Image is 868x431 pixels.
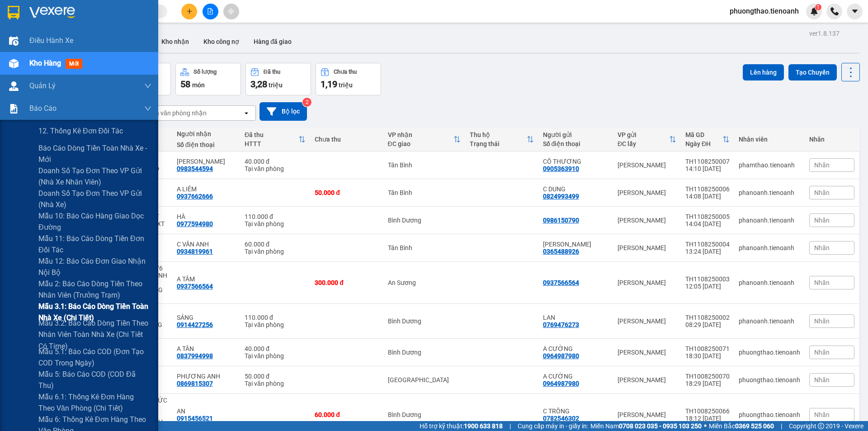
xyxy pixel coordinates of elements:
span: mới [66,59,82,69]
span: phuongthao.tienoanh [722,5,806,17]
span: Điều hành xe [29,35,73,46]
span: Cung cấp máy in - giấy in: [518,421,588,431]
span: Nhãn [814,244,830,251]
div: Bình Dương [388,349,461,356]
div: 0782546302 [543,415,579,422]
div: HÀ [177,213,236,220]
th: Toggle SortBy [681,128,734,152]
div: 110.000 đ [245,314,306,321]
div: 18:29 [DATE] [685,380,730,387]
button: caret-down [847,4,863,19]
span: Mẫu 5: Báo cáo COD (COD đã thu) [38,369,151,391]
div: C VÂN [177,158,236,165]
div: Chưa thu [315,136,378,143]
div: [PERSON_NAME] [618,217,676,224]
div: Thu hộ [470,131,526,138]
div: A CƯỜNG [543,345,609,352]
span: 58 [180,79,190,90]
span: 12. Thống kê đơn đối tác [38,125,123,137]
button: Hàng đã giao [246,31,299,52]
div: 0937566564 [177,283,213,290]
span: món [192,81,205,89]
div: TH1108250002 [685,314,730,321]
span: Mẫu 3.2: Báo cáo dòng tiền theo nhân viên toàn nhà xe (Chi Tiết Có Time) [38,317,151,351]
div: CÔ THƯƠNG [543,158,609,165]
div: HTTT [245,140,298,147]
div: Tân Bình [388,244,461,251]
div: 60.000 đ [315,411,378,418]
th: Toggle SortBy [613,128,681,152]
div: phanoanh.tienoanh [739,279,800,286]
div: A TÂN [177,345,236,352]
div: 0937662666 [177,193,213,200]
div: Chọn văn phòng nhận [144,109,207,118]
div: Tân Bình [388,189,461,196]
span: copyright [818,423,824,429]
div: 0869815307 [177,380,213,387]
span: Mẫu 2: Báo cáo dòng tiền theo nhân viên (Trưởng Trạm) [38,278,151,301]
div: 0934819961 [177,248,213,255]
div: 14:08 [DATE] [685,193,730,200]
div: 0365488926 [543,248,579,255]
button: file-add [203,4,218,19]
span: Nhãn [814,376,830,384]
div: A LIÊM [177,185,236,193]
div: LAN [543,314,609,321]
div: TH1008250071 [685,345,730,352]
span: 1 [816,4,820,10]
div: [PERSON_NAME] [618,161,676,169]
button: Bộ lọc [259,102,307,121]
span: file-add [207,8,213,14]
span: Báo cáo [29,103,57,114]
div: [PERSON_NAME] [618,279,676,286]
div: phanoanh.tienoanh [739,217,800,224]
div: Người nhận [177,130,236,137]
div: 40.000 đ [245,158,306,165]
div: phuongthao.tienoanh [739,376,800,384]
sup: 2 [302,98,311,107]
div: An Sương [388,279,461,286]
div: 13:24 [DATE] [685,248,730,255]
svg: open [243,109,250,117]
div: C VÂN ANH [177,241,236,248]
div: Số điện thoại [543,140,609,147]
div: phuongthao.tienoanh [739,349,800,356]
th: Toggle SortBy [465,128,538,152]
span: Nhãn [814,189,830,196]
div: 50.000 đ [245,373,306,380]
div: VP gửi [618,131,669,138]
div: TH1108250007 [685,158,730,165]
div: 0983544594 [177,165,213,172]
div: TH1108250005 [685,213,730,220]
button: Kho công nợ [196,31,246,52]
span: | [509,421,511,431]
strong: 0369 525 060 [735,422,774,430]
div: AN [177,407,236,415]
span: Mẫu 3.1: Báo cáo dòng tiền toàn nhà xe (Chi Tiết) [38,301,151,323]
div: VP nhận [388,131,454,138]
button: Số lượng58món [175,63,241,95]
div: C TRÔNG [543,407,609,415]
span: Miền Nam [590,421,702,431]
div: [PERSON_NAME] [618,349,676,356]
div: 40.000 đ [245,345,306,352]
span: Nhãn [814,279,830,286]
div: 0915456521 [177,415,213,422]
div: Đã thu [264,69,280,75]
div: Tại văn phòng [245,220,306,227]
button: Lên hàng [743,64,784,81]
div: TH1008250066 [685,407,730,415]
div: 300.000 đ [315,279,378,286]
div: 0986150790 [543,217,579,224]
div: Tại văn phòng [245,321,306,328]
div: [GEOGRAPHIC_DATA] [388,376,461,384]
div: Tại văn phòng [245,165,306,172]
div: C DUNG [543,185,609,193]
span: | [781,421,782,431]
div: Tại văn phòng [245,380,306,387]
img: warehouse-icon [9,81,19,91]
button: plus [181,4,197,19]
div: 18:12 [DATE] [685,415,730,422]
span: Mẫu 12: Báo cáo đơn giao nhận nội bộ [38,256,151,278]
div: Bình Dương [388,317,461,325]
